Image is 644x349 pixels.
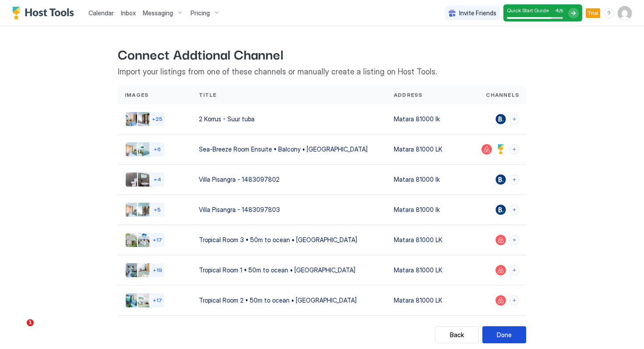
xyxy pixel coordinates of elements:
div: Tropical Room 3 • 50m to ocean • [GEOGRAPHIC_DATA] [199,235,380,244]
span: Title [199,91,217,99]
div: Tropical Room 1 • 50m to ocean • [GEOGRAPHIC_DATA] [199,265,380,275]
span: Invite Friends [459,9,496,17]
div: Listing image 2 [138,263,152,277]
div: Listing image 2 [138,112,152,126]
div: Listing image 1 [126,142,140,156]
span: + 25 [152,116,163,122]
span: + 4 [154,176,161,183]
span: 4 [555,7,559,14]
span: Messaging [143,9,173,17]
div: Sea-Breeze Room Ensuite • Balcony • [GEOGRAPHIC_DATA] [199,145,380,154]
div: Listing image 2 [138,142,152,156]
button: Connect channels [510,296,519,305]
div: Done [497,330,512,339]
div: Matara 81000 LK [394,265,455,275]
div: Matara 81000 LK [394,296,455,305]
div: Tropical Room 2 • 50m to ocean • [GEOGRAPHIC_DATA] [199,296,380,305]
span: Trial [587,9,598,17]
div: Listing image 2 [138,293,152,307]
a: Host Tools Logo [12,7,78,20]
button: Connect channels [510,235,519,245]
div: Listing image 1 [126,293,140,307]
div: Back [450,330,464,339]
div: Listing image 1 [126,233,140,247]
span: Channels [486,91,519,99]
div: Listing image 2 [138,173,152,187]
span: Calendar [88,9,114,17]
div: Villa Pisangra - 1483097803 [199,205,380,214]
div: 2 Korrus - Suur tuba [199,114,380,123]
a: Inbox [121,8,136,18]
span: Import your listings from one of these channels or manually create a listing on Host Tools. [118,67,526,77]
span: Connect Addtional Channel [118,44,526,63]
span: + 17 [153,236,162,243]
div: User profile [618,6,632,20]
div: Listing image 1 [126,263,140,277]
span: + 5 [154,206,161,213]
span: Pricing [191,9,210,17]
div: Matara 81000 LK [394,235,455,244]
span: + 6 [154,146,161,152]
span: + 19 [153,267,162,273]
div: Matara 81000 lk [394,205,455,214]
span: Quick Start Guide [507,7,549,14]
a: Calendar [88,8,114,18]
button: Connect channels [510,265,519,275]
div: Listing image 1 [126,203,140,217]
div: Villa Pisangra - 1483097802 [199,175,380,184]
iframe: Intercom live chat [9,319,30,340]
button: Back [435,326,479,343]
div: Listing image 1 [126,112,140,126]
span: + 17 [153,297,162,303]
div: menu [604,8,614,18]
div: Matara 81000 lk [394,114,455,123]
button: Connect channels [510,175,519,184]
div: Listing image 1 [126,173,140,187]
span: / 5 [559,8,563,14]
button: Connect channels [510,145,519,154]
div: Listing image 2 [138,203,152,217]
span: 1 [27,319,34,326]
span: Inbox [121,9,136,17]
button: Done [482,326,526,343]
span: Address [394,91,422,99]
div: Listing image 2 [138,233,152,247]
button: Connect channels [510,114,519,124]
button: Connect channels [510,205,519,215]
span: Images [125,91,149,99]
div: Matara 81000 lk [394,175,455,184]
div: Matara 81000 LK [394,145,455,154]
